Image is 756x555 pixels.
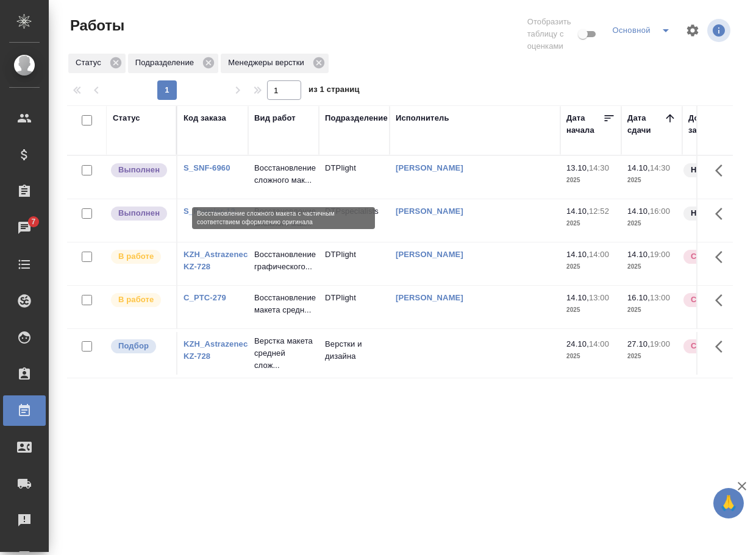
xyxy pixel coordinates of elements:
[254,162,313,186] p: Восстановление сложного мак...
[566,350,615,362] p: 2025
[708,199,737,228] button: Здесь прячутся важные кнопки
[118,340,149,352] p: Подбор
[319,156,390,199] td: DTPlight
[527,16,576,52] span: Отобразить таблицу с оценками
[254,112,296,124] div: Вид работ
[650,250,670,259] p: 19:00
[650,207,670,216] p: 16:00
[691,294,727,306] p: Срочный
[396,250,463,259] a: [PERSON_NAME]
[589,293,609,302] p: 13:00
[319,242,390,285] td: DTPlight
[627,207,650,216] p: 14.10,
[627,261,676,273] p: 2025
[708,286,737,315] button: Здесь прячутся важные кнопки
[128,54,218,73] div: Подразделение
[184,112,226,124] div: Код заказа
[609,21,678,40] div: split button
[68,54,126,73] div: Статус
[566,339,589,348] p: 24.10,
[691,250,727,263] p: Срочный
[589,163,609,172] p: 14:30
[396,112,449,124] div: Исполнитель
[627,163,650,172] p: 14.10,
[118,164,160,176] p: Выполнен
[708,242,737,272] button: Здесь прячутся важные кнопки
[221,54,329,73] div: Менеджеры верстки
[688,112,752,136] div: Доп. статус заказа
[650,293,670,302] p: 13:00
[650,339,670,348] p: 19:00
[691,164,743,176] p: Нормальный
[135,57,198,69] p: Подразделение
[184,163,230,172] a: S_SNF-6960
[627,339,650,348] p: 27.10,
[627,112,664,136] div: Дата сдачи
[566,217,615,230] p: 2025
[396,207,463,216] a: [PERSON_NAME]
[627,250,650,259] p: 14.10,
[184,250,255,271] a: KZH_Astrazeneca-KZ-728
[627,304,676,316] p: 2025
[566,174,615,186] p: 2025
[566,304,615,316] p: 2025
[589,207,609,216] p: 12:52
[76,57,105,69] p: Статус
[308,82,360,100] span: из 1 страниц
[118,207,160,219] p: Выполнен
[254,292,313,316] p: Восстановление макета средн...
[707,19,733,42] span: Посмотреть информацию
[228,57,308,69] p: Менеджеры верстки
[184,207,235,216] a: S_Premier-12
[691,340,727,352] p: Срочный
[254,335,313,372] p: Верстка макета средней слож...
[254,249,313,273] p: Восстановление графического...
[254,205,313,230] p: Восстановление сложного мак...
[396,163,463,172] a: [PERSON_NAME]
[566,261,615,273] p: 2025
[650,163,670,172] p: 14:30
[325,112,388,124] div: Подразделение
[110,162,170,179] div: Исполнитель завершил работу
[708,156,737,185] button: Здесь прячутся важные кнопки
[691,207,743,219] p: Нормальный
[627,174,676,186] p: 2025
[184,293,226,302] a: C_PTC-279
[3,213,46,243] a: 7
[627,293,650,302] p: 16.10,
[713,488,744,518] button: 🙏
[118,250,154,263] p: В работе
[110,205,170,222] div: Исполнитель завершил работу
[566,163,589,172] p: 13.10,
[118,294,154,306] p: В работе
[566,293,589,302] p: 14.10,
[113,112,140,124] div: Статус
[589,339,609,348] p: 14:00
[319,286,390,328] td: DTPlight
[566,112,603,136] div: Дата начала
[708,332,737,361] button: Здесь прячутся важные кнопки
[67,16,124,35] span: Работы
[718,490,739,516] span: 🙏
[24,216,43,228] span: 7
[319,332,390,375] td: Верстки и дизайна
[319,199,390,242] td: DTPspecialists
[184,339,255,361] a: KZH_Astrazeneca-KZ-728
[589,250,609,259] p: 14:00
[566,207,589,216] p: 14.10,
[678,16,707,45] span: Настроить таблицу
[396,293,463,302] a: [PERSON_NAME]
[627,217,676,230] p: 2025
[110,249,170,265] div: Исполнитель выполняет работу
[110,338,170,355] div: Можно подбирать исполнителей
[627,350,676,362] p: 2025
[110,292,170,308] div: Исполнитель выполняет работу
[566,250,589,259] p: 14.10,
